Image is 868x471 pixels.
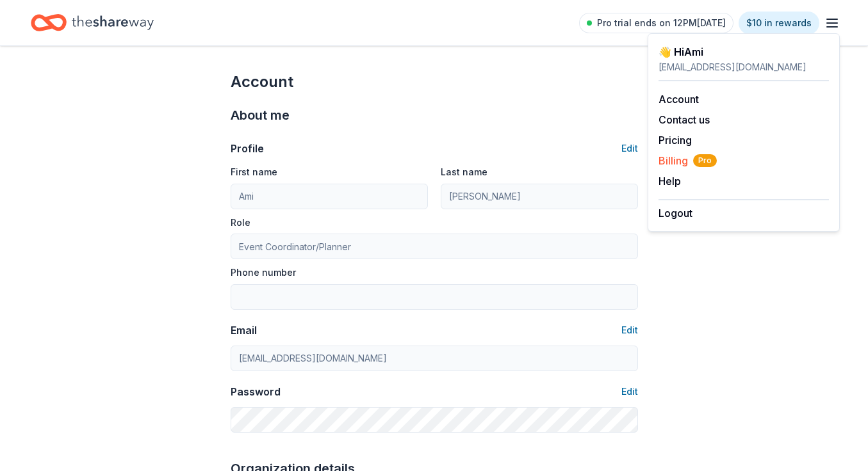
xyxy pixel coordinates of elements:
label: Last name [441,166,487,179]
span: Pro [693,154,717,167]
a: Home [31,8,154,38]
div: [EMAIL_ADDRESS][DOMAIN_NAME] [659,60,829,75]
label: Role [231,216,250,229]
a: Pricing [659,134,692,147]
button: Edit [621,141,638,156]
button: BillingPro [659,153,717,168]
a: Pro trial ends on 12PM[DATE] [579,13,733,33]
div: Profile [231,141,264,156]
a: $10 in rewards [739,12,819,35]
label: Phone number [231,266,296,279]
div: Password [231,384,281,399]
button: Contact us [659,112,710,127]
button: Edit [621,384,638,399]
label: First name [231,166,277,179]
button: Edit [621,323,638,338]
div: Email [231,323,257,338]
div: About me [231,105,638,125]
div: 👋 Hi Ami [659,44,829,60]
button: Help [659,173,681,189]
button: Logout [659,205,692,221]
div: Account [231,72,638,92]
span: Billing [659,153,717,168]
span: Pro trial ends on 12PM[DATE] [597,15,726,31]
a: Account [659,93,699,106]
